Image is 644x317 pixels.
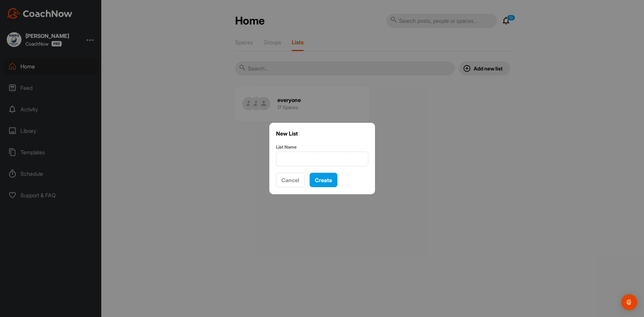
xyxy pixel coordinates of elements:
span: Cancel [281,177,299,183]
p: New List [276,129,368,138]
button: Cancel [276,173,305,187]
span: Create [315,177,332,183]
div: Open Intercom Messenger [621,294,637,310]
label: List Name [276,144,368,151]
button: Create [310,173,337,187]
